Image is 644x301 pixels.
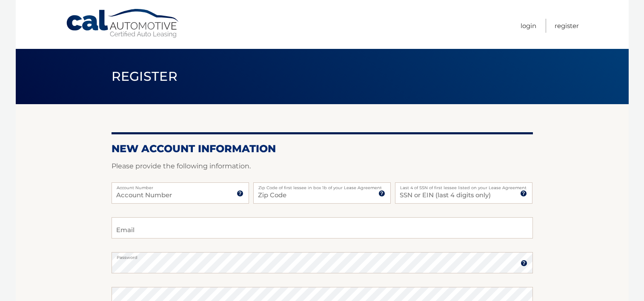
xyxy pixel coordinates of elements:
label: Password [112,252,533,259]
img: tooltip.svg [237,190,243,197]
a: Login [521,19,536,33]
img: tooltip.svg [520,190,527,197]
span: Register [112,68,178,84]
label: Last 4 of SSN of first lessee listed on your Lease Agreement [395,182,532,189]
label: Zip Code of first lessee in box 1b of your Lease Agreement [253,182,391,189]
input: Email [112,217,533,239]
input: Account Number [112,182,249,204]
img: tooltip.svg [521,260,527,267]
label: Account Number [112,182,249,189]
a: Register [555,19,579,33]
input: Zip Code [253,182,391,204]
p: Please provide the following information. [112,160,533,172]
img: tooltip.svg [378,190,385,197]
input: SSN or EIN (last 4 digits only) [395,182,532,204]
h2: New Account Information [112,142,533,155]
a: Cal Automotive [66,9,180,39]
